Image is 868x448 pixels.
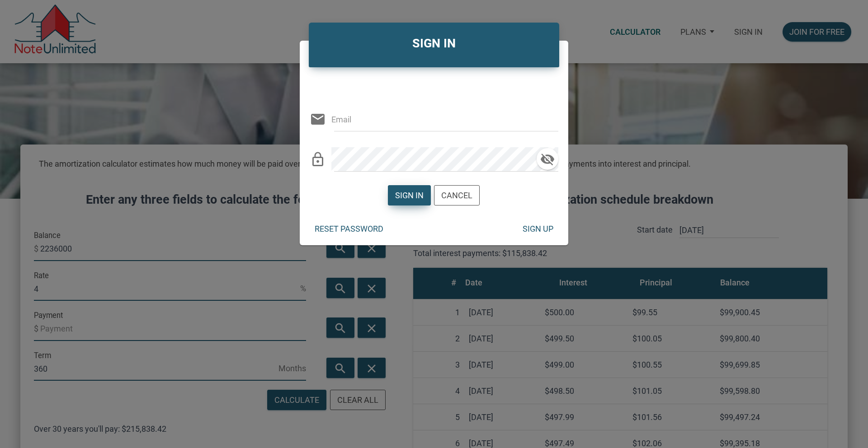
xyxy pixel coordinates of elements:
[316,34,553,53] h4: SIGN IN
[523,223,553,235] div: Sign up
[308,219,390,238] button: Reset password
[395,189,424,201] div: Sign in
[331,107,542,131] input: Email
[310,111,326,127] i: email
[310,151,326,168] i: lock_outline
[516,219,560,238] button: Sign up
[315,223,383,235] div: Reset password
[441,189,472,201] div: Cancel
[434,185,480,205] button: Cancel
[388,185,431,205] button: Sign in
